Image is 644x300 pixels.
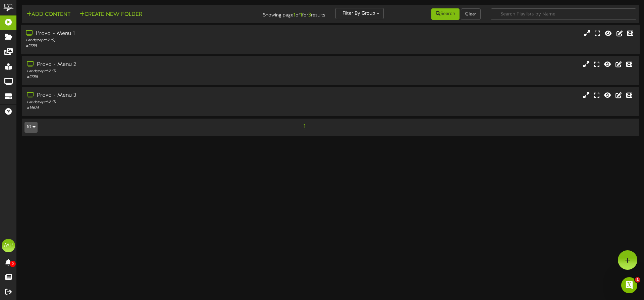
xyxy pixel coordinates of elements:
[621,277,637,293] iframe: Intercom live chat
[27,69,274,74] div: Landscape ( 16:9 )
[10,261,16,267] span: 0
[24,10,72,19] button: Add Content
[227,8,330,19] div: Showing page of for results
[27,61,274,69] div: Provo - Menu 2
[308,12,311,18] strong: 3
[635,277,640,283] span: 1
[27,74,274,80] div: # 2788
[77,10,144,19] button: Create New Folder
[27,92,274,99] div: Provo - Menu 3
[2,239,15,252] div: MP
[431,8,460,20] button: Search
[461,8,481,20] button: Clear
[26,38,274,43] div: Landscape ( 16:9 )
[27,105,274,111] div: # 14674
[26,43,274,49] div: # 2785
[302,123,307,130] span: 1
[300,12,302,18] strong: 1
[293,12,296,18] strong: 1
[26,30,274,38] div: Provo - Menu 1
[335,8,384,19] button: Filter By Group
[27,99,274,105] div: Landscape ( 16:9 )
[24,122,38,133] button: 10
[491,8,636,20] input: -- Search Playlists by Name --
